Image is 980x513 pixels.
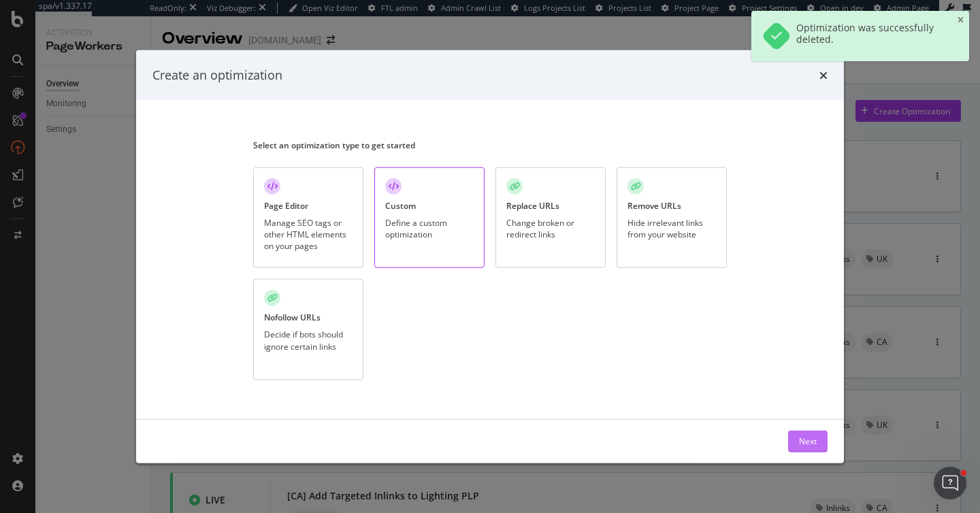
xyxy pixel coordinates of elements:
[152,67,282,84] div: Create an optimization
[253,139,727,150] div: Select an optimization type to get started
[136,50,844,463] div: modal
[264,216,353,251] div: Manage SEO tags or other HTML elements on your pages
[506,216,595,239] div: Change broken or redirect links
[385,199,416,211] div: Custom
[958,16,964,24] div: close toast
[385,216,474,239] div: Define a custom optimization
[627,216,716,239] div: Hide irrelevant links from your website
[819,67,828,84] div: times
[788,430,828,452] button: Next
[264,312,321,323] div: Nofollow URLs
[934,467,966,499] iframe: Intercom live chat
[627,199,681,211] div: Remove URLs
[506,199,559,211] div: Replace URLs
[799,435,817,447] div: Next
[264,199,308,211] div: Page Editor
[796,22,945,50] div: Optimization was successfully deleted.
[264,329,353,352] div: Decide if bots should ignore certain links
